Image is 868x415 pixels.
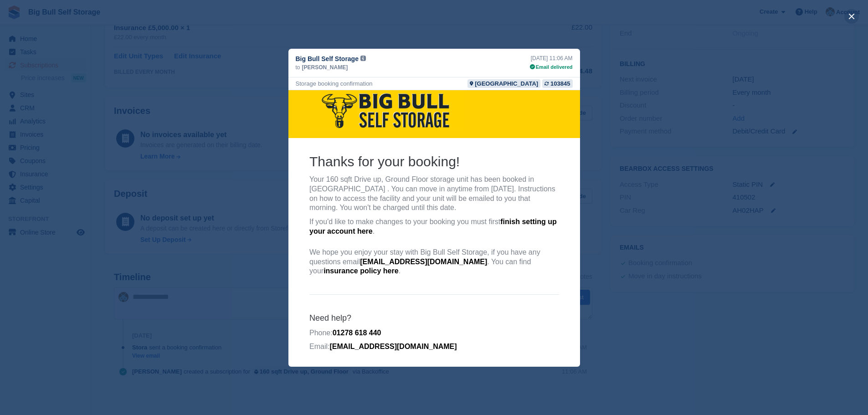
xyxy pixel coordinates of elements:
[550,79,570,88] div: 103845
[21,128,268,145] a: finish setting up your account here
[44,239,93,246] a: 01278 618 440
[72,168,199,175] a: [EMAIL_ADDRESS][DOMAIN_NAME]
[360,56,366,61] img: icon-info-grey-7440780725fd019a000dd9b08b2336e03edf1995a4989e88bcd33f0948082b44.svg
[21,158,271,186] p: We hope you enjoy your stay with Big Bull Self Storage, if you have any questions email . You can...
[296,54,359,63] span: Big Bull Self Storage
[21,223,271,233] h6: Need help?
[21,85,271,123] p: Your 160 sqft Drive up, Ground Floor storage unit has been booked in [GEOGRAPHIC_DATA] . You can ...
[41,252,168,260] a: [EMAIL_ADDRESS][DOMAIN_NAME]
[530,54,573,62] div: [DATE] 11:06 AM
[35,177,110,184] a: insurance policy here
[21,252,271,261] p: Email:
[475,79,538,88] div: [GEOGRAPHIC_DATA]
[302,63,348,72] span: [PERSON_NAME]
[21,127,271,146] p: If you'd like to make changes to your booking you must first .
[296,79,373,88] div: Storage booking confirmation
[21,62,271,80] h2: Thanks for your booking!
[296,63,300,72] span: to
[21,238,271,248] p: Phone:
[844,9,859,24] button: close
[542,79,572,88] a: 103845
[530,63,573,71] div: Email delivered
[467,79,540,88] a: [GEOGRAPHIC_DATA]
